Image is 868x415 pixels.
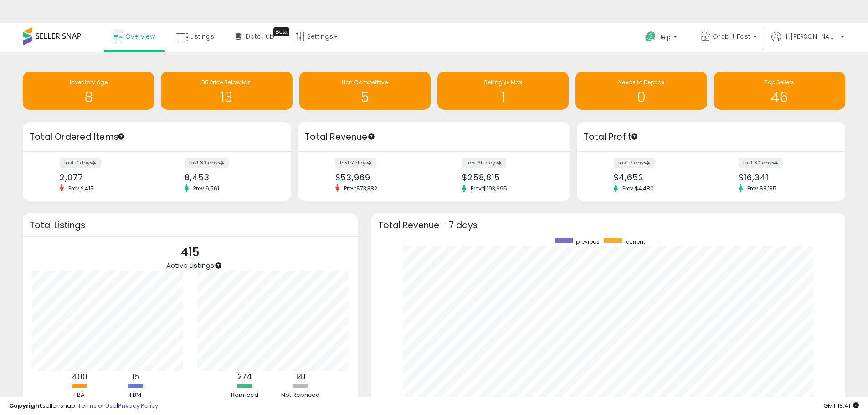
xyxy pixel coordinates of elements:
div: 2,077 [60,173,150,182]
label: last 7 days [614,158,655,168]
h1: 1 [442,90,564,105]
i: Get Help [645,31,656,42]
span: Active Listings [166,261,214,270]
label: last 30 days [185,158,229,168]
div: FBA [52,391,107,400]
label: last 30 days [739,158,783,168]
span: Top Sellers [765,78,794,86]
h3: Total Listings [30,222,351,229]
a: Needs to Reprice 0 [575,72,707,110]
b: 15 [132,371,139,382]
span: Overview [125,32,155,41]
a: Inventory Age 8 [23,72,154,110]
a: Top Sellers 46 [714,72,845,110]
span: current [626,238,645,246]
span: Help [658,33,671,41]
a: Grab it Fast [694,23,764,52]
h3: Total Revenue - 7 days [378,222,838,229]
h1: 8 [27,90,149,105]
a: BB Price Below Min 13 [161,72,292,110]
div: Tooltip anchor [214,261,222,270]
div: FBM [108,391,163,400]
span: Hi [PERSON_NAME] [783,32,838,41]
a: Settings [289,23,344,50]
h1: 0 [580,90,702,105]
span: 2025-09-16 18:41 GMT [823,401,859,410]
span: Prev: $193,695 [466,184,512,192]
a: Hi [PERSON_NAME] [771,32,844,52]
div: Tooltip anchor [273,27,289,36]
span: Selling @ Max [484,78,522,86]
span: previous [576,238,600,246]
span: Non Competitive [342,78,388,86]
h1: 5 [304,90,426,105]
a: Selling @ Max 1 [437,72,569,110]
div: 8,453 [185,173,275,182]
label: last 7 days [335,158,376,168]
h3: Total Ordered Items [30,131,284,143]
span: Prev: 2,415 [64,184,98,192]
div: Tooltip anchor [630,133,638,141]
label: last 7 days [60,158,101,168]
b: 274 [237,371,252,382]
span: Prev: $4,480 [618,184,658,192]
b: 400 [72,371,87,382]
div: $53,969 [335,173,427,182]
span: Prev: $73,382 [339,184,382,192]
p: 415 [166,244,214,261]
div: Tooltip anchor [117,133,125,141]
div: $4,652 [614,173,704,182]
strong: Copyright [9,401,42,410]
h3: Total Profit [584,131,838,143]
h1: 46 [719,90,841,105]
h3: Total Revenue [305,131,563,143]
label: last 30 days [462,158,506,168]
span: BB Price Below Min [201,78,252,86]
a: DataHub [229,23,281,50]
h1: 13 [165,90,288,105]
span: Inventory Age [70,78,108,86]
a: Non Competitive 5 [299,72,431,110]
span: Prev: 6,561 [189,184,224,192]
div: seller snap | | [9,402,158,410]
a: Overview [107,23,162,50]
div: Tooltip anchor [367,133,375,141]
span: DataHub [246,32,274,41]
span: Prev: $8,135 [743,184,781,192]
a: Terms of Use [78,401,117,410]
b: 141 [296,371,306,382]
div: Not Repriced [273,391,328,400]
span: Listings [190,32,214,41]
div: Repriced [217,391,272,400]
span: Needs to Reprice [618,78,664,86]
div: $16,341 [739,173,829,182]
a: Help [638,24,686,52]
a: Privacy Policy [118,401,158,410]
span: Grab it Fast [713,32,750,41]
div: $258,815 [462,173,554,182]
a: Listings [169,23,221,50]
